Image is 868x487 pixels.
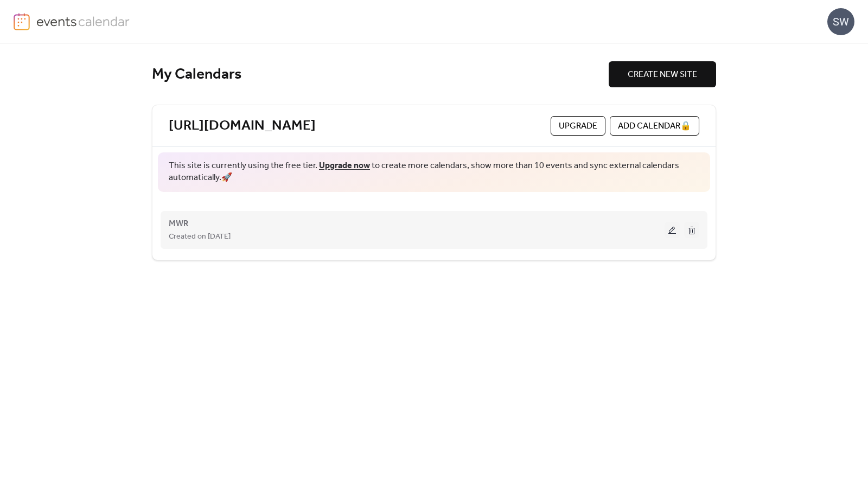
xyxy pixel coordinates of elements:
[152,65,609,84] div: My Calendars
[36,13,130,29] img: logo-type
[14,13,30,30] img: logo
[169,230,231,243] span: Created on [DATE]
[169,160,699,184] span: This site is currently using the free tier. to create more calendars, show more than 10 events an...
[551,116,605,136] button: Upgrade
[559,120,597,133] span: Upgrade
[169,221,188,227] a: MWR
[319,157,370,174] a: Upgrade now
[628,68,697,81] span: CREATE NEW SITE
[169,217,188,230] span: MWR
[609,61,716,87] button: CREATE NEW SITE
[169,117,316,135] a: [URL][DOMAIN_NAME]
[827,8,854,35] div: SW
